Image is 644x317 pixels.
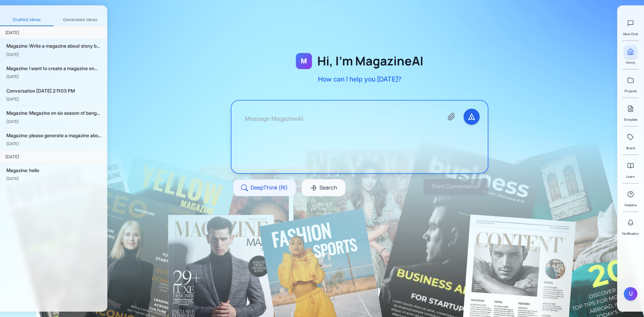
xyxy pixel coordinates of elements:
[6,65,102,72] div: Magazine: I want to create a magazine on...
[6,167,102,174] div: Magazine: hello
[6,51,102,58] div: [DATE]
[622,231,639,236] span: Notification
[6,141,102,147] div: [DATE]
[54,14,107,26] button: Generated Ideas
[625,202,637,208] span: Helpline
[301,56,307,66] span: M
[424,179,488,194] button: Start Conversation
[625,88,637,94] span: Projects
[6,109,102,117] div: Magazine: Magazine on six season of bang...
[623,31,638,37] span: New Chat
[6,96,102,102] div: [DATE]
[624,117,638,122] span: Template
[318,74,401,84] p: How can I help you [DATE]?
[6,175,102,182] div: [DATE]
[6,132,102,139] div: Magazine: please generate a magazine abo...
[6,118,102,125] div: [DATE]
[626,174,635,179] span: Learn
[626,145,635,151] span: Brand
[6,73,102,80] div: [DATE]
[317,54,423,68] h1: Hi, I'm MagazineAI
[443,109,460,125] button: Attach files
[626,60,635,65] span: Home
[464,109,480,125] button: Send message
[624,287,637,301] button: U
[6,42,102,50] div: Magazine: Write a magazine about stony b...
[6,87,102,95] div: Conversation [DATE] 2:11:03 PM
